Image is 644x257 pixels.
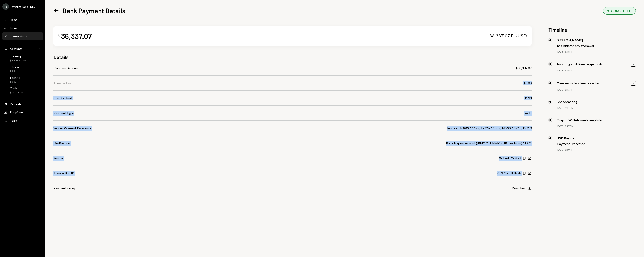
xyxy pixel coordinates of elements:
[2,45,43,52] a: Accounts
[10,34,27,38] div: Transactions
[446,141,532,146] div: Bank Hapoalim B.M. ([PERSON_NAME] IP Law Firm ) *1972
[53,186,78,191] div: Payment Receipt
[63,6,125,15] h1: Bank Payment Details
[515,65,532,70] div: $36,337.07
[447,126,532,131] div: Invoices 10883, 11679, 12726, 14559, 14593, 15745, 19713
[557,81,601,85] div: Consensus has been reached
[2,32,43,40] a: Transactions
[2,16,43,23] a: Home
[524,111,532,116] div: swift
[53,126,91,131] div: Sender Payment Reference
[53,81,71,85] div: Transfer Fee
[10,47,22,50] div: Accounts
[10,76,20,79] div: Savings
[10,65,22,69] div: Checking
[512,186,526,190] div: Download
[53,65,79,70] div: Recipient Amount
[557,142,585,146] div: Payment Processed
[2,53,43,63] a: Treasury$4,500,365.92
[489,33,527,39] div: 36,337.07 DKUSD
[53,54,69,61] h3: Details
[557,38,594,42] div: [PERSON_NAME]
[2,3,9,10] div: D
[2,75,43,84] a: Savings$0.00
[10,59,26,62] div: $4,500,365.92
[10,80,20,84] div: $0.00
[2,24,43,32] a: Inbox
[10,18,17,21] div: Home
[10,26,17,30] div: Inbox
[53,96,72,100] div: Credits Used
[2,85,43,95] a: Cards$212,592.90
[2,109,43,116] a: Recipients
[53,171,74,176] div: Transaction ID
[10,111,24,114] div: Recipients
[497,171,521,176] div: 0x3707...1f1b5b
[557,44,594,48] div: has initiated a Withdrawal
[2,117,43,124] a: Team
[499,156,521,161] div: 0x976f...2e3fa3
[10,86,24,90] div: Cards
[10,102,21,106] div: Rewards
[53,111,74,116] div: Payment Type
[2,64,43,74] a: Checking$0.00
[557,125,636,128] div: [DATE] 2:47 PM
[512,186,532,191] button: Download
[557,62,603,66] div: Awaiting additional approvals
[611,9,631,13] div: COMPLETED
[557,69,636,72] div: [DATE] 2:46 PM
[10,91,24,94] div: $212,592.90
[557,106,636,110] div: [DATE] 2:47 PM
[10,119,17,122] div: Team
[557,50,636,54] div: [DATE] 2:46 PM
[53,156,63,161] div: Source
[10,54,26,58] div: Treasury
[524,96,532,100] div: 36.33
[557,148,636,152] div: [DATE] 2:50 PM
[58,33,60,37] div: $
[523,81,532,85] div: $0.00
[53,141,70,146] div: Destination
[557,118,602,122] div: Crypto Withdrawal complete
[557,100,577,104] div: Broadcasting
[2,100,43,108] a: Rewards
[12,5,35,8] div: dWallet Labs Ltd...
[61,31,92,41] div: 36,337.07
[548,26,636,33] h3: Timeline
[10,69,22,73] div: $0.00
[557,88,636,92] div: [DATE] 2:46 PM
[557,136,585,140] div: USD Payment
